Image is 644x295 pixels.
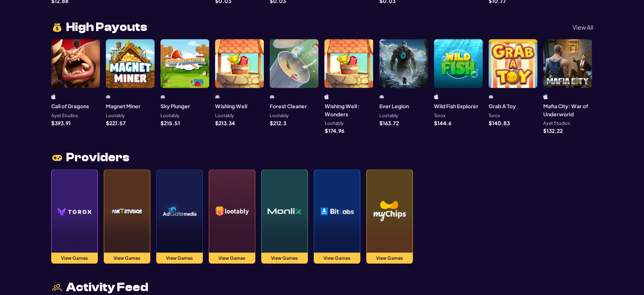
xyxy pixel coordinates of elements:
[270,102,307,110] h3: Forest Cleaner
[160,102,190,110] h3: Sky Plunger
[434,94,439,99] img: iphone/ipad
[209,253,255,264] button: View Games
[51,121,71,126] p: $ 393.91
[106,113,125,118] p: Lootably
[543,128,563,133] p: $ 132.22
[51,253,98,264] button: View Games
[66,281,148,293] span: Activity Feed
[270,121,286,126] p: $ 212.3
[543,94,548,99] img: ios
[66,152,130,163] span: Providers
[106,102,141,110] h3: Magnet Miner
[543,102,592,118] h3: Mafia City: War of Underworld
[215,94,220,99] img: android
[434,121,451,126] p: $ 144.6
[434,113,445,118] p: Torox
[320,181,354,241] img: bitlabsProvider
[324,94,329,99] img: ios
[434,102,478,110] h3: Wild Fish Explorer
[160,113,180,118] p: Lootably
[51,21,63,34] img: money
[215,181,249,241] img: lootablyProvider
[324,128,344,133] p: $ 174.96
[270,113,289,118] p: Lootably
[489,121,510,126] p: $ 140.83
[106,121,126,126] p: $ 221.57
[270,94,274,99] img: android
[268,181,301,241] img: monlixProvider
[379,113,398,118] p: Lootably
[110,181,144,241] img: ayetProvider
[215,102,247,110] h3: Wishing Well
[543,121,570,126] p: Ayet Studios
[51,102,89,110] h3: Call of Dragons
[104,253,150,264] button: View Games
[58,181,91,241] img: toroxProvider
[261,253,308,264] button: View Games
[106,94,111,99] img: android
[324,121,343,126] p: Lootably
[51,94,56,99] img: ios
[379,102,409,110] h3: Ever Legion
[156,253,203,264] button: View Games
[366,253,413,264] button: View Games
[160,94,165,99] img: android
[314,253,360,264] button: View Games
[379,121,399,126] p: $ 163.72
[489,102,516,110] h3: Grab A Toy
[572,24,593,30] p: View All
[51,113,78,118] p: Ayet Studios
[324,102,373,118] h3: Wishing Well : Wonders
[51,152,63,164] img: joystic
[163,181,196,241] img: adGgateProvider
[379,94,384,99] img: android
[160,121,180,126] p: $ 215.51
[489,94,493,99] img: android
[215,121,235,126] p: $ 213.34
[373,181,406,241] img: myChipsProvider
[489,113,500,118] p: Torox
[66,21,147,33] span: High Payouts
[215,113,234,118] p: Lootably
[51,281,63,294] img: users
